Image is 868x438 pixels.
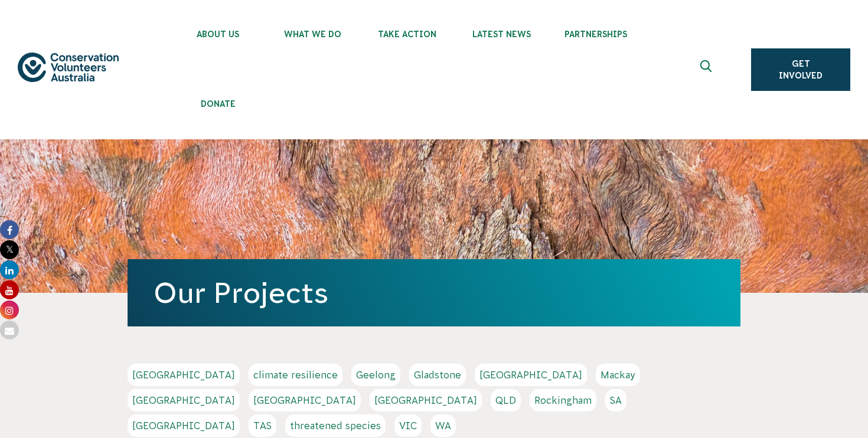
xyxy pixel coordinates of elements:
a: Rockingham [530,389,596,411]
a: VIC [394,414,422,437]
img: logo.svg [18,53,119,82]
a: [GEOGRAPHIC_DATA] [128,414,240,437]
a: [GEOGRAPHIC_DATA] [475,364,587,386]
a: Get Involved [751,48,850,91]
span: What We Do [265,30,360,39]
a: SA [605,389,626,411]
a: [GEOGRAPHIC_DATA] [128,389,240,411]
a: [GEOGRAPHIC_DATA] [128,364,240,386]
span: Take Action [360,30,454,39]
a: [GEOGRAPHIC_DATA] [370,389,482,411]
span: Partnerships [549,30,643,39]
a: QLD [491,389,521,411]
a: Gladstone [409,364,466,386]
button: Expand search box Close search box [693,55,722,84]
a: Mackay [596,364,640,386]
a: Our Projects [154,277,328,309]
a: [GEOGRAPHIC_DATA] [249,389,361,411]
span: Donate [171,99,265,109]
span: About Us [171,30,265,39]
span: Expand search box [700,60,715,79]
a: Geelong [351,364,400,386]
a: climate resilience [249,364,342,386]
a: WA [430,414,456,437]
a: threatened species [285,414,386,437]
span: Latest News [454,30,549,39]
a: TAS [249,414,276,437]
